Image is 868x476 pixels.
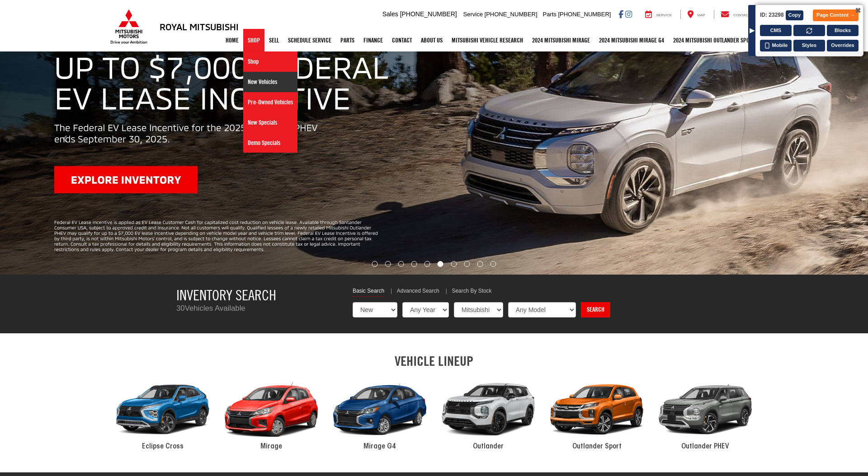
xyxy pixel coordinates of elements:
[651,373,759,452] a: 2024 Mitsubishi Outlander PHEV Outlander PHEV
[581,302,610,317] a: Search
[452,287,492,296] a: Search By Stock
[760,25,792,37] button: CMS
[656,13,672,17] span: Service
[594,29,669,51] a: 2024 Mitsubishi Mirage G4
[434,373,542,452] a: 2024 Mitsubishi Outlander Outlander
[473,443,504,450] span: Outlander
[558,11,611,18] span: [PHONE_NUMBER]
[108,9,149,44] img: Mitsubishi
[243,72,297,92] a: New Vehicles
[243,112,297,133] a: New Specials
[485,11,538,18] span: [PHONE_NUMBER]
[438,261,443,267] li: Go to slide number 6.
[464,261,470,267] li: Go to slide number 8.
[416,29,447,51] a: About Us
[260,443,282,450] span: Mirage
[363,443,396,450] span: Mirage G4
[669,29,759,51] a: 2024 Mitsubishi Outlander SPORT
[680,10,712,19] a: Map
[325,373,434,452] a: 2024 Mitsubishi Mirage G4 Mirage G4
[477,261,483,267] li: Go to slide number 9.
[402,302,449,317] select: Choose Year from the dropdown
[625,10,632,18] a: Instagram: Click to visit our Instagram page
[748,5,755,56] div: ▶
[160,22,239,32] h3: Royal Mitsubishi
[827,40,859,51] button: Overrides
[491,261,496,267] li: Go to slide number 10.
[176,304,185,313] span: 30
[243,29,264,51] a: Shop
[108,373,217,452] a: 2024 Mitsubishi Eclipse Cross Eclipse Cross
[142,443,184,450] span: Eclipse Cross
[786,10,804,20] button: Copy
[353,302,397,317] select: Choose Vehicle Condition from the dropdown
[387,29,416,51] a: Contact
[353,287,384,297] a: Basic Search
[760,11,784,19] span: ID: 23298
[542,373,651,452] a: 2024 Mitsubishi Outlander Sport Outlander Sport
[336,29,359,51] a: Parts: Opens in a new tab
[385,261,391,267] li: Go to slide number 2.
[760,40,792,51] button: Mobile
[463,11,483,18] span: Service
[424,261,430,267] li: Go to slide number 5.
[508,302,576,317] select: Choose Model from the dropdown
[325,373,434,446] div: 2024 Mitsubishi Mirage G4
[733,13,750,17] span: Contact
[411,261,417,267] li: Go to slide number 4.
[108,354,759,369] h2: VEHICLE LINEUP
[714,10,757,19] a: Contact
[638,10,679,19] a: Service
[264,29,283,51] a: Sell
[243,92,297,112] a: Pre-Owned Vehicles
[283,29,336,51] a: Schedule Service: Opens in a new tab
[454,302,503,317] select: Choose Make from the dropdown
[398,261,404,267] li: Go to slide number 3.
[243,51,297,72] a: Shop
[542,373,651,446] div: 2024 Mitsubishi Outlander Sport
[813,9,859,21] button: Page Content →
[447,29,528,51] a: Mitsubishi Vehicle Research
[572,443,622,450] span: Outlander Sport
[108,373,217,446] div: 2024 Mitsubishi Eclipse Cross
[827,25,859,37] button: Blocks
[451,261,457,267] li: Go to slide number 7.
[359,29,387,51] a: Finance
[243,133,297,153] a: Demo Specials
[618,10,623,18] a: Facebook: Click to visit our Facebook page
[176,303,339,314] p: Vehicles Available
[855,7,861,14] span: ✖
[793,40,825,51] button: Styles
[221,29,243,51] a: Home
[372,261,377,267] li: Go to slide number 1.
[397,287,439,296] a: Advanced Search
[651,373,759,446] div: 2024 Mitsubishi Outlander PHEV
[217,373,325,452] a: 2024 Mitsubishi Mirage Mirage
[434,373,542,446] div: 2024 Mitsubishi Outlander
[528,29,594,51] a: 2024 Mitsubishi Mirage
[681,443,729,450] span: Outlander PHEV
[542,11,556,18] span: Parts
[176,287,339,303] h3: Inventory Search
[738,22,868,257] button: Click to view next picture.
[698,13,705,17] span: Map
[382,10,398,18] span: Sales
[400,10,457,18] span: [PHONE_NUMBER]
[217,373,325,446] div: 2024 Mitsubishi Mirage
